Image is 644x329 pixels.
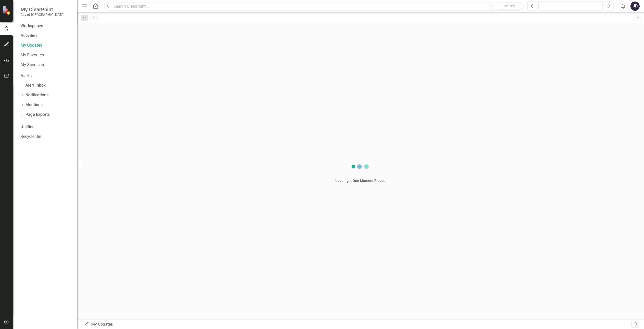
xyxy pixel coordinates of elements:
a: My Scorecard [21,62,72,68]
button: Search [497,3,522,10]
a: Page Exports [25,112,50,118]
img: ClearPoint Strategy [2,6,12,15]
span: My ClearPoint [21,6,65,13]
a: Notifications [25,92,48,98]
small: City of [GEOGRAPHIC_DATA] [21,13,65,17]
div: Loading... One Moment Please [335,178,386,183]
a: My Updates [21,43,72,48]
div: Utilities [21,124,72,130]
a: Mentions [25,102,43,108]
span: Search [504,4,515,8]
input: Search ClearPoint... [104,2,524,11]
div: Activities [21,33,72,39]
button: JD [630,2,640,11]
div: Alerts [21,73,72,79]
a: My Favorites [21,52,72,58]
div: Workspaces [21,23,43,29]
a: Alert Inbox [25,83,46,88]
div: My Updates [84,322,631,327]
a: Recycle Bin [21,134,72,140]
